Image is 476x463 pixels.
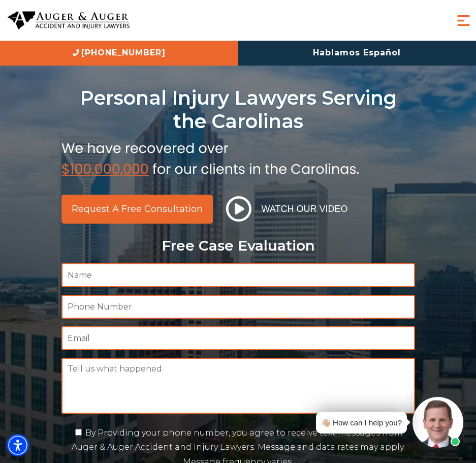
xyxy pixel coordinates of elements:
[455,12,472,29] button: Menu
[412,397,463,448] img: Intaker widget Avatar
[61,295,415,319] input: Phone Number
[321,416,402,429] div: 👋🏼 How can I help you?
[7,434,29,456] div: Accessibility Menu
[8,11,130,30] img: Auger & Auger Accident and Injury Lawyers Logo
[61,138,359,176] img: sub text
[61,195,213,224] a: Request a Free Consultation
[61,238,415,254] p: Free Case Evaluation
[61,263,415,287] input: Name
[72,204,203,213] span: Request a Free Consultation
[61,326,415,350] input: Email
[61,86,415,133] h1: Personal Injury Lawyers Serving the Carolinas
[223,196,351,222] button: Watch Our Video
